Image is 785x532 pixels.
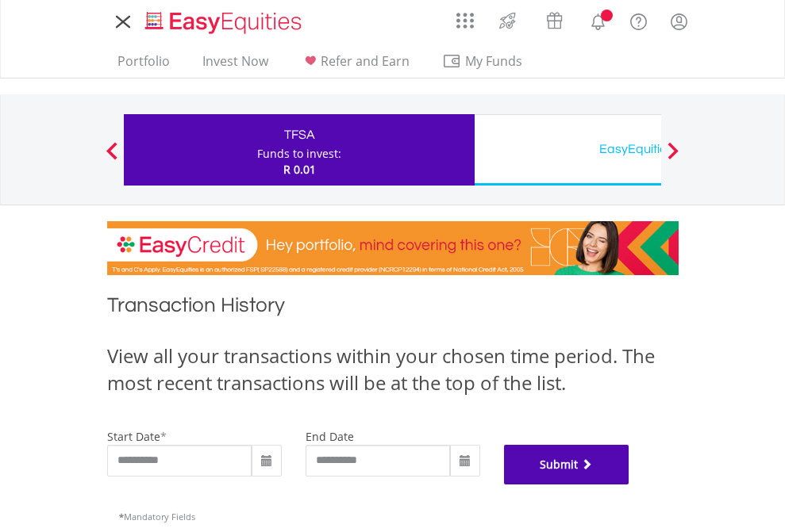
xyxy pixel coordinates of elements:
[283,162,316,177] span: R 0.01
[107,221,679,275] img: EasyCredit Promotion Banner
[578,4,618,36] a: Notifications
[456,12,474,29] img: grid-menu-icon.svg
[618,4,659,36] a: FAQ's and Support
[111,53,176,78] a: Portfolio
[657,150,689,166] button: Next
[446,4,484,29] a: AppsGrid
[294,53,416,78] a: Refer and Earn
[659,4,699,39] a: My Profile
[96,150,128,166] button: Previous
[119,511,195,522] span: Mandatory Fields
[531,4,578,33] a: Vouchers
[504,445,629,484] button: Submit
[442,51,546,71] span: My Funds
[107,343,679,397] div: View all your transactions within your chosen time period. The most recent transactions will be a...
[257,146,341,162] div: Funds to invest:
[321,52,410,70] span: Refer and Earn
[494,8,521,33] img: thrive-v2.svg
[107,291,679,327] h1: Transaction History
[196,53,275,78] a: Invest Now
[541,8,568,33] img: vouchers-v2.svg
[139,4,308,36] a: Home page
[107,429,160,444] label: start date
[142,10,308,36] img: EasyEquities_Logo.png
[306,429,354,444] label: end date
[133,124,465,146] div: TFSA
